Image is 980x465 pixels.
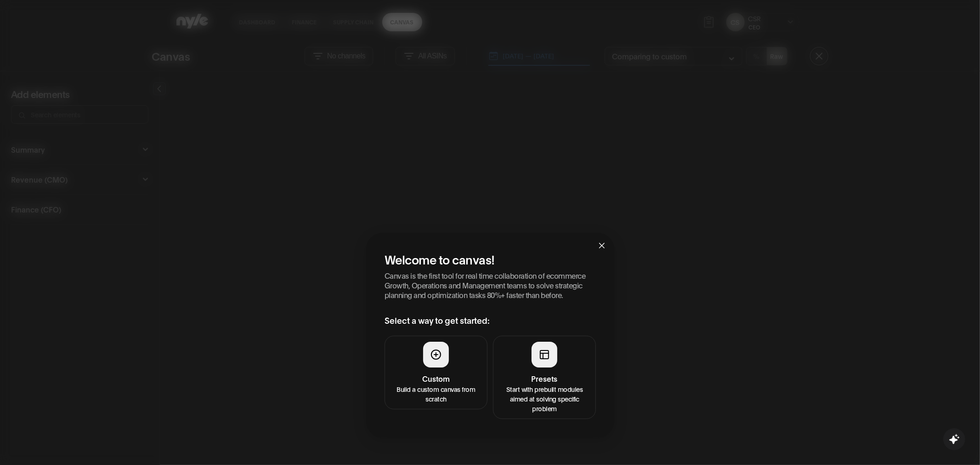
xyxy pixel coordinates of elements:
[385,270,596,299] p: Canvas is the first tool for real time collaboration of ecommerce Growth, Operations and Manageme...
[385,251,596,267] h2: Welcome to canvas!
[499,384,590,413] p: Start with prebuilt modules aimed at solving specific problem
[391,384,482,403] p: Build a custom canvas from scratch
[499,373,590,384] h4: Presets
[589,233,614,258] button: Close
[598,242,606,249] span: close
[391,373,482,384] h4: Custom
[385,336,487,409] button: CustomBuild a custom canvas from scratch
[385,314,596,327] h3: Select a way to get started:
[493,336,596,419] button: PresetsStart with prebuilt modules aimed at solving specific problem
